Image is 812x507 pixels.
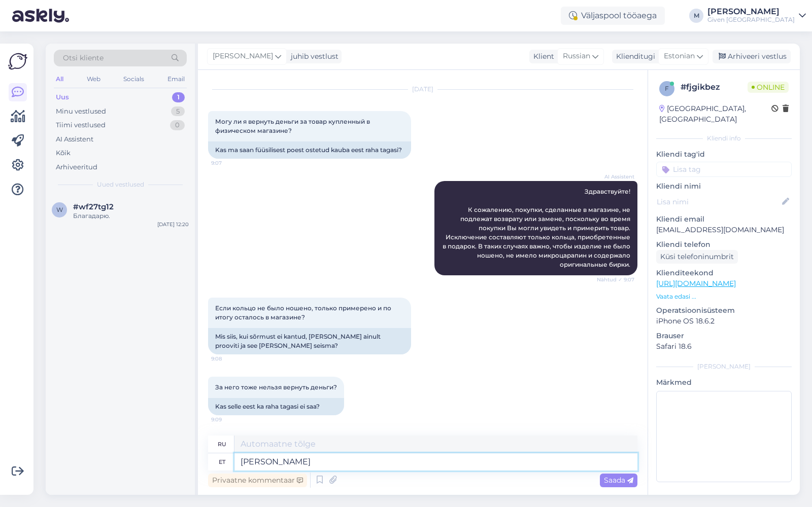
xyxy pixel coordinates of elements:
span: AI Assistent [596,173,634,180]
div: Socials [121,73,146,86]
div: [PERSON_NAME] [656,362,792,371]
span: Online [748,82,789,93]
div: [DATE] [208,85,637,94]
span: Uued vestlused [97,180,144,189]
img: Askly Logo [8,52,27,71]
p: Operatsioonisüsteem [656,305,792,316]
textarea: [PERSON_NAME] [234,453,637,470]
div: Arhiveeri vestlus [713,50,791,63]
div: Klienditugi [612,51,655,62]
div: 5 [171,106,185,117]
span: Saada [604,476,633,485]
a: [URL][DOMAIN_NAME] [656,279,736,288]
div: M [689,9,703,23]
p: Klienditeekond [656,268,792,278]
p: Kliendi email [656,214,792,225]
div: # fjgikbez [681,81,748,93]
input: Lisa tag [656,162,792,177]
p: Safari 18.6 [656,341,792,352]
div: 0 [170,120,185,130]
span: Могу ли я вернуть деньги за товар купленный в физическом магазине? [215,118,371,134]
span: Nähtud ✓ 9:07 [596,276,634,283]
span: w [56,206,63,213]
div: Minu vestlused [56,106,106,117]
p: Vaata edasi ... [656,292,792,301]
p: Kliendi tag'id [656,149,792,160]
div: Küsi telefoninumbrit [656,250,738,264]
span: Russian [563,51,590,62]
div: Väljaspool tööaega [561,7,665,25]
div: AI Assistent [56,134,93,144]
a: [PERSON_NAME]Given [GEOGRAPHIC_DATA] [707,8,806,24]
span: 9:07 [211,159,249,167]
span: [PERSON_NAME] [213,51,273,62]
div: et [219,453,225,470]
div: [DATE] 12:20 [157,221,189,228]
span: #wf27tg12 [73,202,114,211]
div: Tiimi vestlused [56,120,106,130]
input: Lisa nimi [657,196,780,207]
div: Uus [56,92,69,102]
div: juhib vestlust [287,51,339,62]
p: Kliendi telefon [656,239,792,250]
span: 9:08 [211,355,249,363]
span: Otsi kliente [63,53,104,63]
span: Если кольцо не было ношено, только примерено и по итогу осталось в магазине? [215,304,393,321]
p: iPhone OS 18.6.2 [656,316,792,327]
span: 9:09 [211,416,249,423]
div: Kas selle eest ka raha tagasi ei saa? [208,398,344,415]
div: Arhiveeritud [56,162,97,172]
div: [GEOGRAPHIC_DATA], [GEOGRAPHIC_DATA] [659,103,771,125]
div: Klient [529,51,554,62]
div: [PERSON_NAME] [707,8,795,16]
div: ru [218,436,226,453]
div: Mis siis, kui sõrmust ei kantud, [PERSON_NAME] ainult prooviti ja see [PERSON_NAME] seisma? [208,328,411,354]
span: Estonian [664,51,695,62]
div: Given [GEOGRAPHIC_DATA] [707,16,795,24]
span: f [665,85,669,92]
div: Email [165,73,187,86]
div: Kõik [56,148,71,158]
div: Privaatne kommentaar [208,474,307,487]
p: Märkmed [656,377,792,388]
div: Благадарю. [73,211,189,221]
div: 1 [172,92,185,102]
div: All [54,73,65,86]
p: Kliendi nimi [656,181,792,192]
span: Здравствуйте! К сожалению, покупки, сделанные в магазине, не подлежат возврату или замене, поскол... [443,188,632,268]
p: [EMAIL_ADDRESS][DOMAIN_NAME] [656,225,792,235]
div: Kas ma saan füüsilisest poest ostetud kauba eest raha tagasi? [208,141,411,159]
p: Brauser [656,331,792,341]
div: Web [85,73,103,86]
span: За него тоже нельзя вернуть деньги? [215,383,337,391]
div: Kliendi info [656,134,792,143]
